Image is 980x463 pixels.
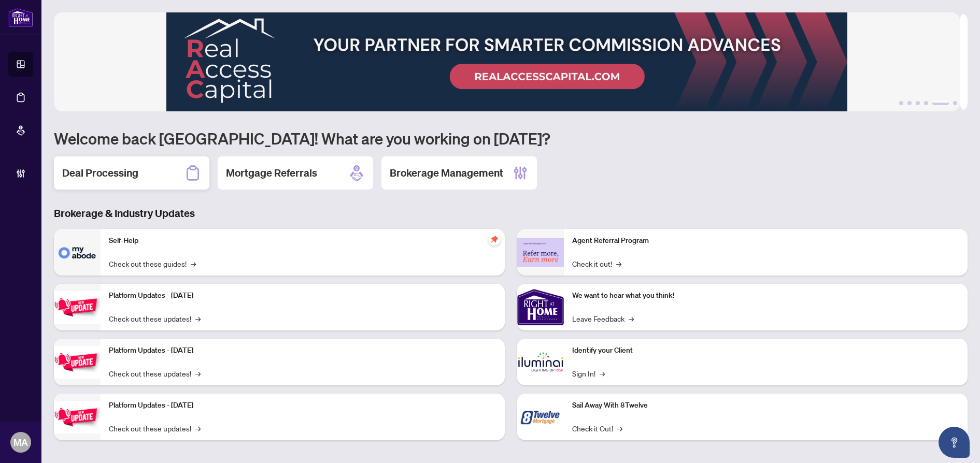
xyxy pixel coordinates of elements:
img: Self-Help [54,229,101,276]
a: Check it out!→ [572,258,621,269]
p: Sail Away With 8Twelve [572,400,960,411]
p: Platform Updates - [DATE] [109,345,496,356]
a: Sign In!→ [572,368,605,379]
img: Identify your Client [517,339,564,385]
p: Identify your Client [572,345,960,356]
span: → [616,258,621,269]
p: Agent Referral Program [572,235,960,247]
img: Slide 4 [54,12,960,111]
p: Platform Updates - [DATE] [109,290,496,301]
img: Platform Updates - June 23, 2025 [54,401,101,433]
button: 4 [924,101,928,105]
span: MA [13,435,28,450]
img: Platform Updates - July 21, 2025 [54,291,101,324]
img: Sail Away With 8Twelve [517,394,564,440]
img: Platform Updates - July 8, 2025 [54,346,101,379]
span: → [191,258,196,269]
p: Self-Help [109,235,496,247]
p: We want to hear what you think! [572,290,960,301]
span: → [195,368,201,379]
a: Check it Out!→ [572,423,622,434]
span: pushpin [488,233,501,245]
h2: Brokerage Management [390,166,503,180]
img: We want to hear what you think! [517,284,564,330]
a: Check out these updates!→ [109,313,201,324]
span: → [195,423,201,434]
span: → [600,368,605,379]
h2: Mortgage Referrals [226,166,317,180]
img: Agent Referral Program [517,238,564,267]
button: 2 [907,101,912,105]
button: 6 [953,101,957,105]
h1: Welcome back [GEOGRAPHIC_DATA]! What are you working on [DATE]? [54,128,968,148]
img: logo [8,8,33,27]
a: Check out these guides!→ [109,258,196,269]
p: Platform Updates - [DATE] [109,400,496,411]
h3: Brokerage & Industry Updates [54,206,968,221]
span: → [617,423,622,434]
span: → [195,313,201,324]
a: Check out these updates!→ [109,368,201,379]
button: Open asap [939,427,970,458]
button: 3 [916,101,920,105]
button: 1 [899,101,903,105]
a: Leave Feedback→ [572,313,634,324]
h2: Deal Processing [62,166,138,180]
span: → [629,313,634,324]
a: Check out these updates!→ [109,423,201,434]
button: 5 [932,101,949,105]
